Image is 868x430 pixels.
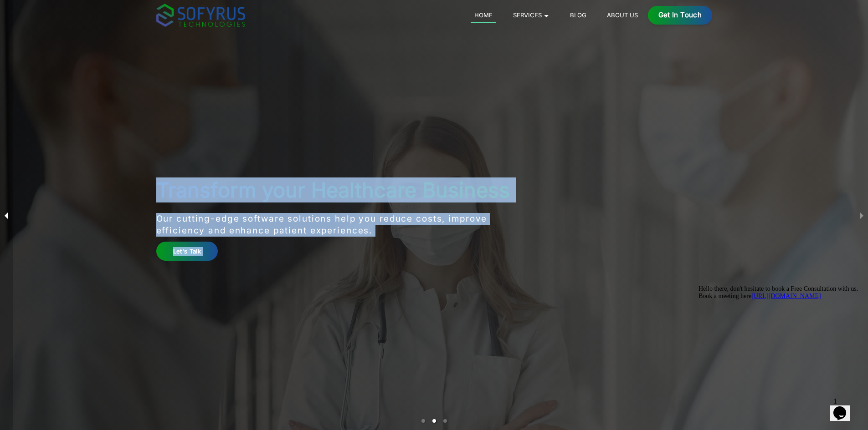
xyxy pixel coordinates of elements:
p: Our cutting-edge software solutions help you reduce costs, improve efficiency and enhance patient... [156,213,527,237]
a: Home [471,10,496,23]
a: [URL][DOMAIN_NAME] [56,11,126,18]
a: Services 🞃 [509,10,553,20]
a: Get in Touch [648,6,712,25]
div: Hello there, don't hesitate to book a Free Consultation with us.Book a meeting here[URL][DOMAIN_N... [4,4,168,18]
li: slide item 1 [421,419,425,423]
li: slide item 2 [432,419,436,423]
li: slide item 3 [443,419,447,423]
img: sofyrus [156,4,245,27]
iframe: chat widget [695,282,859,389]
iframe: chat widget [830,394,859,421]
a: About Us [603,10,641,20]
a: Blog [566,10,590,20]
h2: Transform your Healthcare Business [156,178,527,202]
a: Let's Talk [156,242,218,260]
span: Hello there, don't hesitate to book a Free Consultation with us. Book a meeting here [4,4,163,18]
